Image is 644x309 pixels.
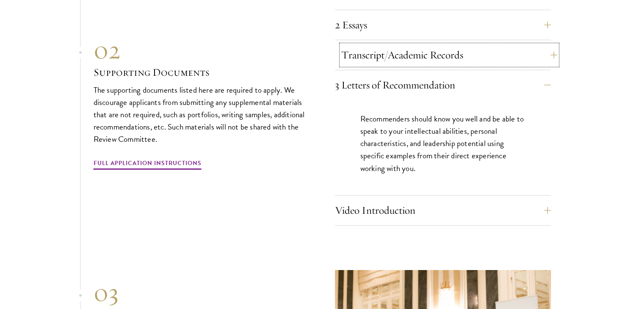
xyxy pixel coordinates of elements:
[94,84,310,145] p: The supporting documents listed here are required to apply. We discourage applicants from submitt...
[341,45,557,65] button: Transcript/Academic Records
[94,35,310,65] div: 02
[94,277,310,308] div: 03
[94,65,310,80] h3: Supporting Documents
[94,158,202,171] a: Full Application Instructions
[335,200,551,221] button: Video Introduction
[335,75,551,95] button: 3 Letters of Recommendation
[335,15,551,35] button: 2 Essays
[360,113,525,174] p: Recommenders should know you well and be able to speak to your intellectual abilities, personal c...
